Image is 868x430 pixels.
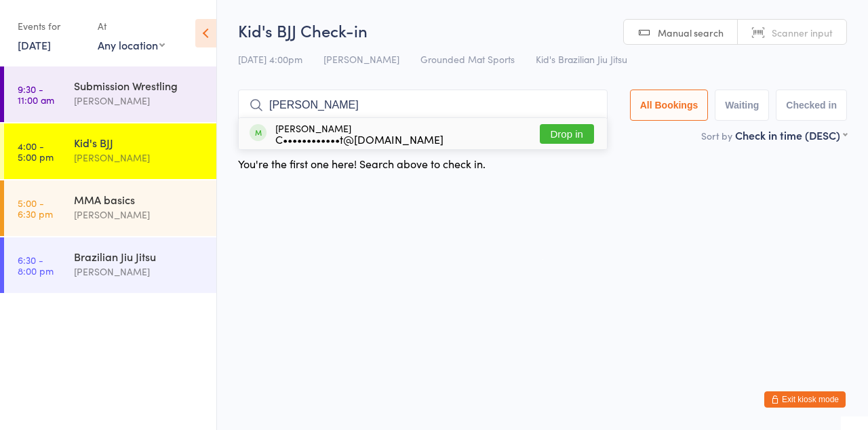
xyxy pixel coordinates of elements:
time: 4:00 - 5:00 pm [18,140,54,162]
div: [PERSON_NAME] [74,207,205,222]
div: [PERSON_NAME] [74,264,205,279]
a: 4:00 -5:00 pmKid's BJJ[PERSON_NAME] [4,123,216,179]
input: Search [238,90,608,121]
button: Exit kiosk mode [764,391,846,408]
button: Checked in [776,90,847,121]
span: Manual search [658,26,724,39]
span: [DATE] 4:00pm [238,52,302,66]
time: 6:30 - 8:00 pm [18,254,54,276]
button: Drop in [540,124,594,144]
div: [PERSON_NAME] [74,150,205,165]
span: [PERSON_NAME] [323,52,399,66]
div: Events for [18,15,84,37]
a: 5:00 -6:30 pmMMA basics[PERSON_NAME] [4,180,216,236]
div: Any location [98,37,165,52]
h2: Kid's BJJ Check-in [238,19,847,41]
time: 5:00 - 6:30 pm [18,197,53,219]
span: Scanner input [772,26,833,39]
a: 9:30 -11:00 amSubmission Wrestling[PERSON_NAME] [4,66,216,122]
div: Submission Wrestling [74,78,205,93]
div: You're the first one here! Search above to check in. [238,156,486,171]
button: Waiting [715,90,769,121]
span: Kid's Brazilian Jiu Jitsu [536,52,627,66]
div: Brazilian Jiu Jitsu [74,249,205,264]
div: [PERSON_NAME] [74,93,205,109]
a: [DATE] [18,37,51,52]
button: All Bookings [630,90,709,121]
time: 9:30 - 11:00 am [18,83,54,105]
a: 6:30 -8:00 pmBrazilian Jiu Jitsu[PERSON_NAME] [4,237,216,293]
div: Check in time (DESC) [735,128,847,142]
div: Kid's BJJ [74,135,205,150]
div: C••••••••••••t@[DOMAIN_NAME] [275,134,443,144]
div: MMA basics [74,192,205,207]
div: At [98,15,165,37]
label: Sort by [701,129,732,142]
span: Grounded Mat Sports [420,52,515,66]
div: [PERSON_NAME] [275,123,443,144]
